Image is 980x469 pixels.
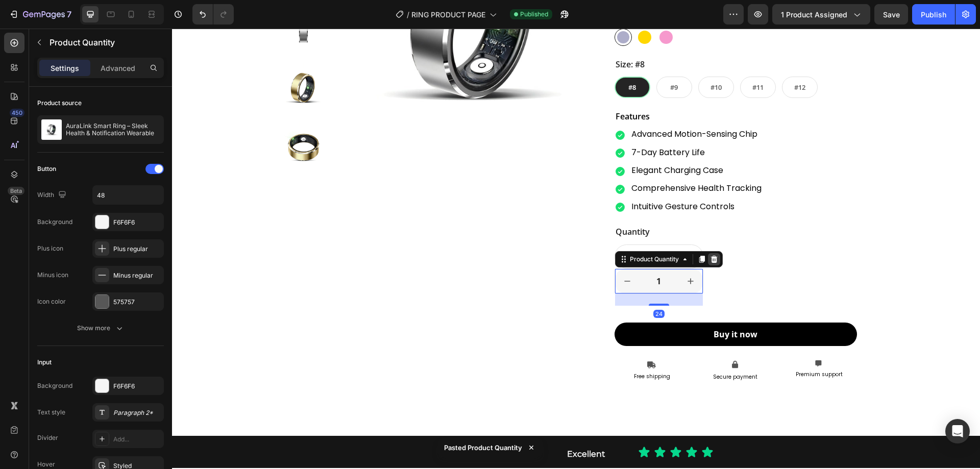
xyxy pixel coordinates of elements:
p: Settings [51,63,79,73]
div: Divider [37,433,58,442]
div: Beta [8,187,24,195]
img: gempages_580590206961320531-38c294aa-b2e0-4689-a89a-13c770afa238.png [640,330,654,340]
button: Publish [912,4,955,24]
p: Our customers' verdict [268,418,361,433]
span: Elegant Charging Case [459,136,551,147]
div: 450 [10,109,24,117]
p: Pasted Product Quantity [444,442,522,453]
button: 7 [4,4,76,24]
input: quantity [466,216,508,239]
div: Product Quantity [456,226,509,235]
button: decrement [443,216,466,239]
div: Show more [77,323,125,333]
button: decrement [443,240,468,265]
p: Free shipping [444,343,517,353]
div: Width [37,188,68,202]
div: Undo/Redo [192,4,234,24]
button: increment [508,216,531,239]
span: Intuitive Gesture Controls [459,172,562,184]
div: Input [37,358,52,367]
div: Background [37,217,72,227]
div: Icon color [37,297,66,306]
span: Advanced Motion-Sensing Chip [459,100,585,111]
div: Add... [113,435,161,444]
img: product feature img [41,119,62,140]
p: Secure payment [527,344,600,353]
div: Buy it now [542,300,585,311]
div: F6F6F6 [113,382,161,391]
div: Product source [37,98,82,108]
span: #11 [580,54,592,63]
p: Features [444,83,684,93]
p: Product Quantity [50,36,160,48]
p: 7 [67,8,71,20]
button: Buy it now [443,294,685,317]
div: Paragraph 2* [113,408,161,417]
div: Minus icon [37,270,68,280]
strong: Excellent [395,421,433,430]
span: #9 [498,54,506,63]
img: gempages_580590206961320531-a9ddb7c3-a783-4803-b79b-17ddde621a94.png [472,330,488,342]
div: Plus regular [113,244,161,254]
p: Advanced [101,63,135,73]
div: 24 [481,281,493,289]
span: 7-Day Battery Life [459,118,533,130]
div: Button [37,164,56,174]
span: 1 product assigned [781,9,847,20]
iframe: Design area [172,29,980,469]
div: Text style [37,408,65,417]
div: Minus regular [113,271,161,280]
button: 1 product assigned [772,4,870,24]
span: #10 [538,54,550,63]
div: Background [37,381,72,390]
span: Save [883,10,900,19]
div: Plus icon [37,244,63,253]
span: / [407,9,409,20]
legend: Size: #8 [443,30,474,42]
div: F6F6F6 [113,218,161,227]
span: Comprehensive Health Tracking [459,154,590,165]
input: quantity [468,240,506,265]
button: increment [506,240,531,265]
div: 575757 [113,298,161,307]
span: #12 [622,54,633,63]
button: Save [874,4,908,24]
span: RING PRODUCT PAGE [411,9,485,20]
input: Auto [93,186,163,204]
span: #8 [456,54,464,63]
div: Publish [921,9,946,20]
div: Open Intercom Messenger [945,419,970,443]
p: Premium support [610,341,684,351]
span: Published [520,10,548,19]
p: AuraLink Smart Ring – Sleek Health & Notification Wearable [66,122,160,137]
div: Hover [37,460,55,469]
button: Show more [37,319,164,337]
div: Quantity [443,197,685,210]
img: gempages_580590206961320531-819bdcbb-64a9-4281-a768-4449eac01105.png [554,330,573,343]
